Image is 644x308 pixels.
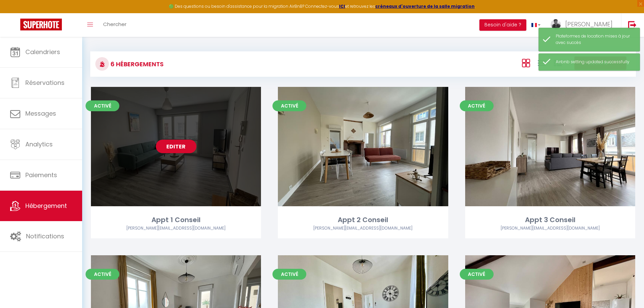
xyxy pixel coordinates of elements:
[103,21,126,28] span: Chercher
[98,13,132,37] a: Chercher
[375,3,475,9] a: créneaux d'ouverture de la salle migration
[86,100,119,111] span: Activé
[546,13,621,37] a: ... [PERSON_NAME]
[156,140,196,153] a: Editer
[26,232,64,240] span: Notifications
[25,78,65,87] span: Réservations
[460,269,494,280] span: Activé
[565,20,613,28] span: [PERSON_NAME]
[20,19,62,30] img: Super Booking
[25,202,67,210] span: Hébergement
[628,21,637,29] img: logout
[272,269,306,280] span: Activé
[556,59,633,65] div: Airbnb setting updated successfully
[272,100,306,111] span: Activé
[109,56,164,72] h3: 6 Hébergements
[479,19,526,31] button: Besoin d'aide ?
[465,215,635,225] div: Appt 3 Conseil
[339,3,345,9] a: ICI
[25,109,56,118] span: Messages
[25,140,53,148] span: Analytics
[25,48,60,56] span: Calendriers
[556,33,633,46] div: Plateformes de location mises à jour avec succès
[278,215,448,225] div: Appt 2 Conseil
[25,171,57,179] span: Paiements
[538,57,546,68] a: Vue en Liste
[86,269,119,280] span: Activé
[615,278,639,303] iframe: Chat
[465,225,635,232] div: Airbnb
[5,3,26,23] button: Ouvrir le widget de chat LiveChat
[551,19,561,29] img: ...
[522,57,530,68] a: Vue en Box
[460,100,494,111] span: Activé
[91,225,261,232] div: Airbnb
[278,225,448,232] div: Airbnb
[91,215,261,225] div: Appt 1 Conseil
